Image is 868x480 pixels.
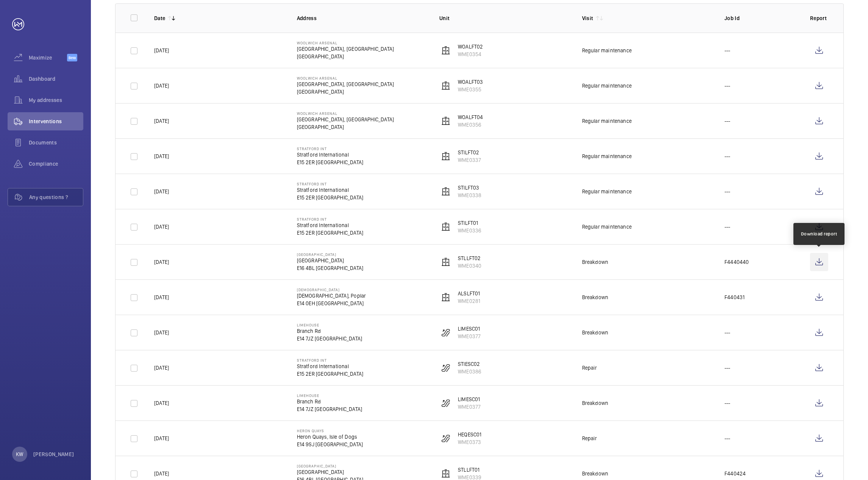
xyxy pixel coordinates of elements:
[154,14,165,22] p: Date
[16,450,23,458] p: KW
[29,96,83,104] span: My addresses
[582,152,632,160] div: Regular maintenance
[297,217,364,221] p: Stratford int
[297,45,394,53] p: [GEOGRAPHIC_DATA], [GEOGRAPHIC_DATA]
[458,466,481,474] p: STLLFT01
[297,362,364,370] p: Stratford International
[297,398,362,405] p: Branch Rd
[458,290,480,297] p: ALSLFT01
[724,14,798,22] p: Job Id
[297,428,363,433] p: Heron Quays
[458,333,481,340] p: WME0377
[458,184,481,191] p: STILFT03
[33,450,74,458] p: [PERSON_NAME]
[297,111,394,116] p: Woolwich Arsenal
[297,123,394,131] p: [GEOGRAPHIC_DATA]
[297,300,366,307] p: E14 0EH [GEOGRAPHIC_DATA]
[154,117,169,125] p: [DATE]
[29,75,83,83] span: Dashboard
[297,405,362,413] p: E14 7JZ [GEOGRAPHIC_DATA]
[154,435,169,442] p: [DATE]
[297,358,364,362] p: Stratford int
[458,50,483,58] p: WME0354
[297,433,363,441] p: Heron Quays, Isle of Dogs
[297,441,363,448] p: E14 9SJ [GEOGRAPHIC_DATA]
[441,116,450,125] img: elevator.svg
[458,78,483,86] p: WOALFT03
[582,14,593,22] p: Visit
[441,363,450,372] img: escalator.svg
[441,81,450,90] img: elevator.svg
[297,264,364,272] p: E16 4BL [GEOGRAPHIC_DATA]
[458,262,481,270] p: WME0340
[582,223,632,231] div: Regular maintenance
[297,393,362,398] p: Limehouse
[458,191,481,199] p: WME0338
[297,335,362,342] p: E14 7JZ [GEOGRAPHIC_DATA]
[458,86,483,93] p: WME0355
[154,47,169,54] p: [DATE]
[582,82,632,89] div: Regular maintenance
[29,139,83,146] span: Documents
[297,53,394,60] p: [GEOGRAPHIC_DATA]
[810,14,828,22] p: Report
[458,219,481,227] p: STILFT01
[582,399,609,407] div: Breakdown
[297,194,364,201] p: E15 2ER [GEOGRAPHIC_DATA]
[297,116,394,123] p: [GEOGRAPHIC_DATA], [GEOGRAPHIC_DATA]
[297,158,364,166] p: E15 2ER [GEOGRAPHIC_DATA]
[297,80,394,88] p: [GEOGRAPHIC_DATA], [GEOGRAPHIC_DATA]
[297,287,366,292] p: [DEMOGRAPHIC_DATA]
[29,193,83,201] span: Any questions ?
[297,257,364,264] p: [GEOGRAPHIC_DATA]
[582,329,609,336] div: Breakdown
[297,327,362,335] p: Branch Rd
[297,468,364,476] p: [GEOGRAPHIC_DATA]
[441,469,450,478] img: elevator.svg
[154,399,169,407] p: [DATE]
[441,46,450,55] img: elevator.svg
[724,329,731,336] p: ---
[297,292,366,300] p: [DEMOGRAPHIC_DATA], Poplar
[582,470,609,477] div: Breakdown
[458,431,481,438] p: HEQESC01
[441,328,450,337] img: escalator.svg
[724,258,749,266] p: F4440440
[582,293,609,301] div: Breakdown
[724,223,731,231] p: ---
[458,227,481,234] p: WME0336
[297,464,364,468] p: [GEOGRAPHIC_DATA]
[724,364,731,372] p: ---
[29,54,67,61] span: Maximize
[154,258,169,266] p: [DATE]
[724,293,745,301] p: F440431
[154,293,169,301] p: [DATE]
[724,47,731,54] p: ---
[724,82,731,89] p: ---
[458,254,481,262] p: STLLFT02
[801,231,837,237] div: Download report
[441,257,450,267] img: elevator.svg
[582,117,632,125] div: Regular maintenance
[154,82,169,89] p: [DATE]
[154,364,169,372] p: [DATE]
[458,43,483,50] p: WOALFT02
[582,188,632,195] div: Regular maintenance
[297,41,394,45] p: Woolwich Arsenal
[297,252,364,257] p: [GEOGRAPHIC_DATA]
[582,364,597,372] div: Repair
[441,187,450,196] img: elevator.svg
[458,360,481,368] p: STIESC02
[29,118,83,125] span: Interventions
[297,370,364,378] p: E15 2ER [GEOGRAPHIC_DATA]
[67,54,77,61] span: Beta
[458,395,481,403] p: LIMESC01
[439,14,570,22] p: Unit
[458,325,481,333] p: LIMESC01
[458,113,483,121] p: WOALFT04
[582,435,597,442] div: Repair
[297,146,364,151] p: Stratford int
[441,222,450,231] img: elevator.svg
[458,368,481,375] p: WME0386
[582,258,609,266] div: Breakdown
